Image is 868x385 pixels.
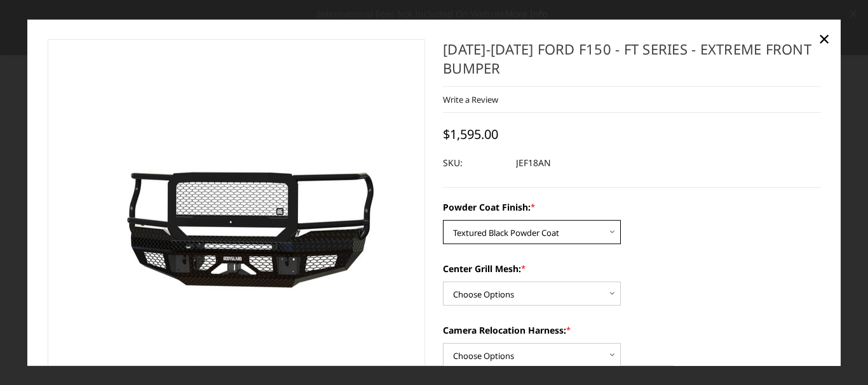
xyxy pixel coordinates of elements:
a: Write a Review [443,94,498,105]
a: Close [814,29,834,49]
span: × [818,25,830,52]
span: $1,595.00 [443,126,498,143]
h1: [DATE]-[DATE] Ford F150 - FT Series - Extreme Front Bumper [443,39,821,87]
dd: JEF18AN [516,152,551,174]
label: Center Grill Mesh: [443,262,821,275]
label: Powder Coat Finish: [443,200,821,214]
dt: SKU: [443,152,506,174]
label: Camera Relocation Harness: [443,323,821,337]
